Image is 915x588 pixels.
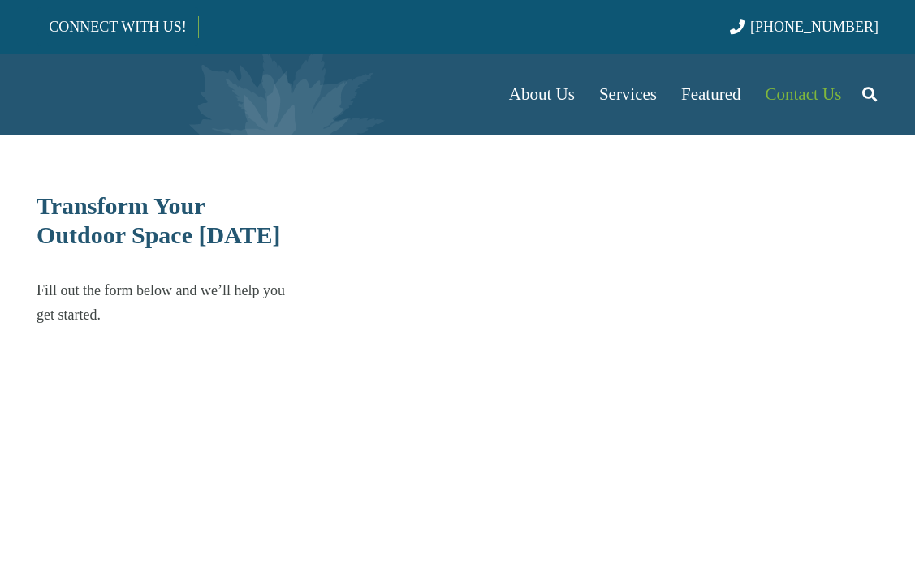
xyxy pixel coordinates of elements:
a: [PHONE_NUMBER] [730,19,878,35]
span: About Us [509,84,575,104]
a: Contact Us [753,54,854,135]
a: Featured [669,54,753,135]
p: Fill out the form below and we’ll help you get started. [37,278,298,327]
a: Search [853,74,886,114]
span: Services [599,84,657,104]
a: CONNECT WITH US! [37,7,197,46]
span: Contact Us [766,84,842,104]
a: Borst-Logo [37,62,306,127]
span: Featured [681,84,740,104]
a: Services [587,54,669,135]
a: About Us [497,54,587,135]
span: [PHONE_NUMBER] [750,19,878,35]
span: Transform Your Outdoor Space [DATE] [37,192,281,248]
